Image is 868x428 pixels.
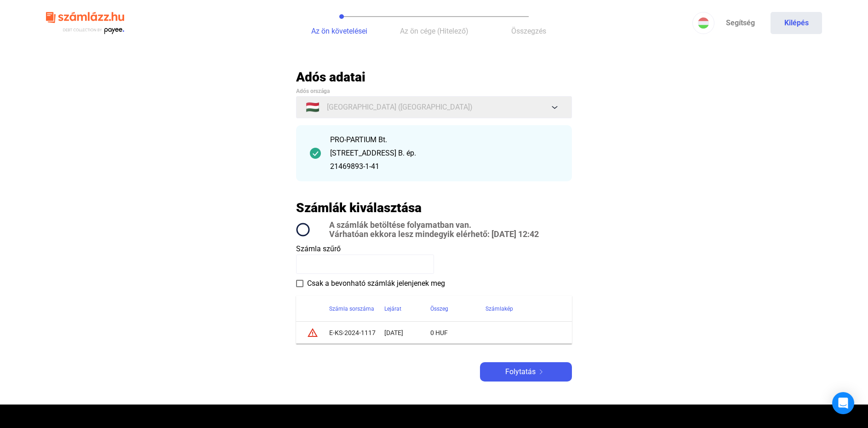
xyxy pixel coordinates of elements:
div: Összeg [430,303,448,314]
span: Az ön követelései [311,27,367,35]
div: Lejárat [384,303,430,314]
span: Csak a bevonható számlák jelenjenek meg [307,278,445,289]
span: 🇭🇺 [306,102,320,113]
h2: Adós adatai [296,69,572,85]
div: 21469893-1-41 [330,161,558,172]
div: Open Intercom Messenger [832,392,854,414]
span: A számlák betöltése folyamatban van. [329,220,539,230]
div: Számla sorszáma [329,303,384,314]
img: HU [698,17,709,29]
span: Várhatóan ekkora lesz mindegyik elérhető: [DATE] 12:42 [329,230,539,239]
img: szamlazzhu-logo [46,8,124,38]
span: Adós országa [296,88,330,94]
button: Folytatásarrow-right-white [480,362,572,382]
img: checkmark-darker-green-circle [310,148,321,159]
td: E-KS-2024-1117 [329,322,384,344]
span: Összegzés [511,27,546,35]
div: Összeg [430,303,485,314]
div: Számlakép [485,303,513,314]
span: [GEOGRAPHIC_DATA] ([GEOGRAPHIC_DATA]) [327,102,473,113]
img: arrow-right-white [536,370,547,374]
span: Az ön cége (Hitelező) [400,27,468,35]
div: [STREET_ADDRESS] B. ép. [330,148,558,159]
h2: Számlák kiválasztása [296,200,422,216]
a: Segítség [714,12,766,34]
div: Számla sorszáma [329,303,374,314]
div: PRO-PARTIUM Bt. [330,134,558,145]
span: Számla szűrő [296,244,341,253]
td: [DATE] [384,322,430,344]
div: Lejárat [384,303,401,314]
button: 🇭🇺[GEOGRAPHIC_DATA] ([GEOGRAPHIC_DATA]) [296,96,572,118]
button: HU [692,12,714,34]
button: Kilépés [771,12,822,34]
mat-icon: warning_amber [307,327,318,338]
span: Folytatás [505,366,536,377]
td: 0 HUF [430,322,485,344]
div: Számlakép [485,303,561,314]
